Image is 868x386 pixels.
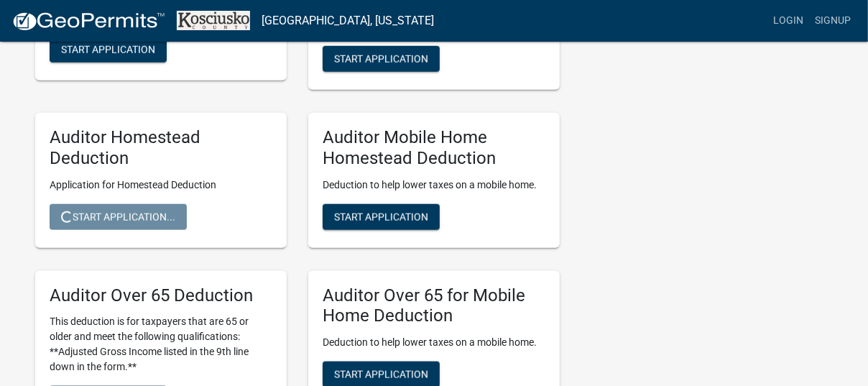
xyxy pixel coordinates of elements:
p: Deduction to help lower taxes on a mobile home. [323,178,545,193]
button: Start Application... [50,204,187,230]
p: Application for Homestead Deduction [50,178,272,193]
span: Start Application [334,52,428,64]
span: Start Application [334,211,428,222]
button: Start Application [323,46,440,72]
h5: Auditor Over 65 for Mobile Home Deduction [323,285,545,327]
span: Start Application [334,369,428,380]
h5: Auditor Over 65 Deduction [50,285,272,306]
img: Kosciusko County, Indiana [177,11,250,30]
p: This deduction is for taxpayers that are 65 or older and meet the following qualifications: **Adj... [50,314,272,374]
a: Signup [809,7,857,35]
button: Start Application [323,204,440,230]
button: Start Application [50,37,167,63]
p: Deduction to help lower taxes on a mobile home. [323,335,545,350]
h5: Auditor Homestead Deduction [50,127,272,169]
span: Start Application [61,43,155,55]
a: Login [767,7,809,35]
h5: Auditor Mobile Home Homestead Deduction [323,127,545,169]
a: [GEOGRAPHIC_DATA], [US_STATE] [262,9,434,33]
span: Start Application... [61,211,175,222]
